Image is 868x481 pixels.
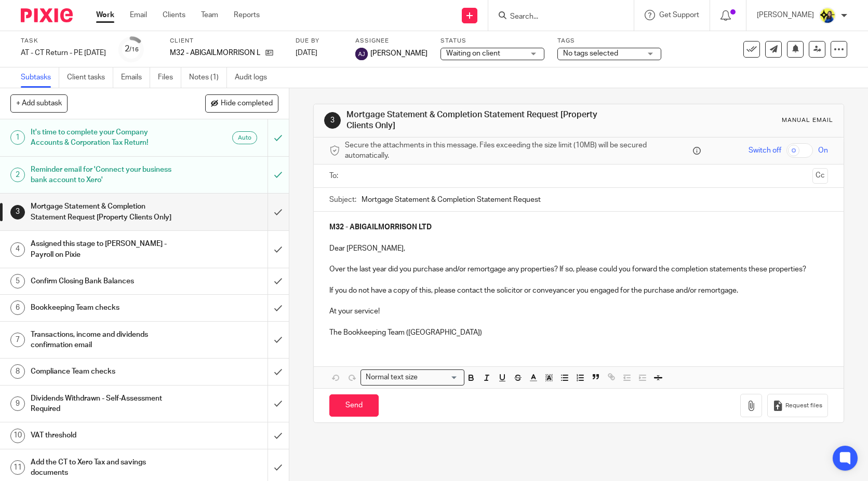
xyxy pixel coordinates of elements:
[21,67,59,88] a: Subtasks
[767,394,827,417] button: Request files
[21,37,106,45] label: Task
[205,94,278,112] button: Hide completed
[819,7,836,24] img: Bobo-Starbridge%201.jpg
[329,264,827,274] p: Over the last year did you purchase and/or remortgage any properties? If so, please could you for...
[329,171,341,181] label: To:
[21,48,106,58] div: AT - CT Return - PE [DATE]
[329,394,379,417] input: Send
[129,47,139,52] small: /16
[221,100,273,108] span: Hide completed
[10,205,25,219] div: 3
[818,145,828,156] span: On
[96,10,114,20] a: Work
[170,37,283,45] label: Client
[125,43,139,55] div: 2
[31,273,182,289] h1: Confirm Closing Bank Balances
[31,236,182,263] h1: Assigned this stage to [PERSON_NAME] - Payroll on Pixie
[232,131,257,144] div: Auto
[10,274,25,288] div: 5
[329,224,432,231] strong: M32 - ABIGAILMORRISON LTD
[121,67,150,88] a: Emails
[10,242,25,257] div: 4
[563,50,618,57] span: No tags selected
[31,391,182,417] h1: Dividends Withdrawn - Self-Assessment Required
[31,125,182,151] h1: It's time to complete your Company Accounts & Corporation Tax Return!
[235,67,275,88] a: Audit logs
[446,50,500,57] span: Waiting on client
[31,300,182,315] h1: Bookkeeping Team checks
[31,428,182,443] h1: VAT threshold
[757,10,814,20] p: [PERSON_NAME]
[234,10,260,20] a: Reports
[130,10,147,20] a: Email
[296,37,342,45] label: Due by
[31,327,182,353] h1: Transactions, income and dividends confirmation email
[21,8,73,22] img: Pixie
[509,12,603,22] input: Search
[189,67,227,88] a: Notes (1)
[812,168,828,184] button: Cc
[21,48,106,58] div: AT - CT Return - PE 31-08-2025
[421,372,458,383] input: Search for option
[10,429,25,443] div: 10
[324,112,341,129] div: 3
[10,333,25,347] div: 7
[329,306,827,317] p: At your service!
[440,37,544,45] label: Status
[67,67,113,88] a: Client tasks
[749,145,781,156] span: Switch off
[10,396,25,411] div: 9
[170,48,260,58] p: M32 - ABIGAILMORRISON LTD
[659,11,699,19] span: Get Support
[158,67,181,88] a: Files
[557,37,661,45] label: Tags
[329,195,356,205] label: Subject:
[10,300,25,315] div: 6
[355,37,428,45] label: Assignee
[360,369,464,386] div: Search for option
[785,402,822,410] span: Request files
[355,48,368,60] img: svg%3E
[31,364,182,379] h1: Compliance Team checks
[363,372,420,383] span: Normal text size
[163,10,185,20] a: Clients
[345,140,690,161] span: Secure the attachments in this message. Files exceeding the size limit (10MB) will be secured aut...
[782,116,833,125] div: Manual email
[10,130,25,145] div: 1
[31,455,182,481] h1: Add the CT to Xero Tax and savings documents
[31,199,182,225] h1: Mortgage Statement & Completion Statement Request [Property Clients Only]
[329,285,827,296] p: If you do not have a copy of this, please contact the solicitor or conveyancer you engaged for th...
[10,460,25,475] div: 11
[10,168,25,182] div: 2
[329,327,827,338] p: The Bookkeeping Team ([GEOGRAPHIC_DATA])
[346,109,601,132] h1: Mortgage Statement & Completion Statement Request [Property Clients Only]
[31,162,182,188] h1: Reminder email for 'Connect your business bank account to Xero'
[10,94,68,112] button: + Add subtask
[370,48,428,59] span: [PERSON_NAME]
[329,243,827,254] p: Dear [PERSON_NAME],
[201,10,218,20] a: Team
[296,49,317,57] span: [DATE]
[10,364,25,379] div: 8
